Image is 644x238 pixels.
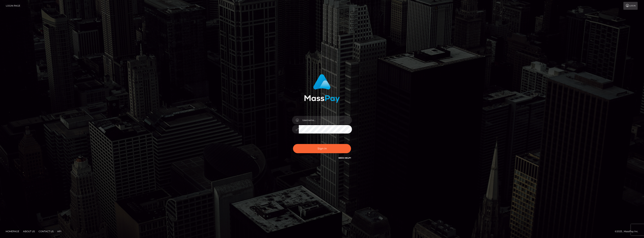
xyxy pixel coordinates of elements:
[338,157,351,159] a: Need Help?
[299,116,352,124] input: Username...
[22,228,36,234] a: About Us
[6,2,20,10] a: Login Page
[293,144,351,153] button: Sign in
[56,228,63,234] a: API
[623,2,638,10] a: Login
[37,228,55,234] a: Contact Us
[304,74,340,103] img: MassPay Login
[4,228,21,234] a: Homepage
[615,229,641,234] div: © 2025 , MassPay Inc.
